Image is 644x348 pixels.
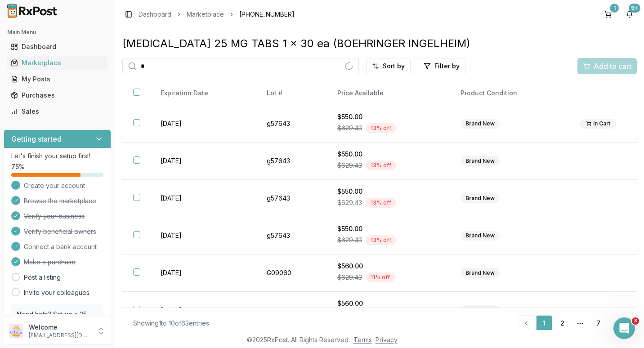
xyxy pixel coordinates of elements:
td: G09060 [256,254,327,292]
a: Post a listing [24,273,61,282]
td: [DATE] [150,254,256,292]
a: Invite your colleagues [24,288,89,297]
td: G09060 [256,292,327,329]
a: Dashboard [7,39,107,55]
div: 9+ [629,4,640,13]
button: Purchases [4,88,111,103]
span: 3 [632,317,639,325]
td: [DATE] [150,180,256,217]
div: 13 % off [366,123,396,133]
td: [DATE] [150,217,256,254]
div: My Posts [11,75,104,84]
a: Terms [353,336,372,344]
a: Go to next page [608,315,626,331]
a: 7 [590,315,606,331]
button: Sort by [366,58,411,74]
span: $629.43 [337,124,362,133]
button: 9+ [622,7,637,22]
span: [PHONE_NUMBER] [239,10,295,19]
p: Welcome [29,323,91,332]
h2: Main Menu [7,29,107,36]
div: Brand New [461,156,500,166]
div: $550.00 [337,150,439,159]
button: Dashboard [4,40,111,54]
th: Product Condition [450,81,569,105]
span: Make a purchase [24,258,76,267]
a: Dashboard [139,10,171,19]
a: Marketplace [187,10,224,19]
p: Let's finish your setup first! [11,152,103,161]
div: $550.00 [337,112,439,121]
th: Lot # [256,81,327,105]
p: Need help? Set up a 25 minute call with our team to set up. [17,310,98,337]
td: g57643 [256,180,327,217]
h3: Getting started [11,134,62,144]
div: $560.00 [337,262,439,271]
div: Brand New [461,231,500,241]
span: $629.43 [337,236,362,245]
div: Marketplace [11,58,104,67]
td: [DATE] [150,292,256,329]
p: [EMAIL_ADDRESS][DOMAIN_NAME] [29,332,91,339]
span: $629.43 [337,198,362,207]
span: $629.43 [337,273,362,282]
th: Price Available [326,81,450,105]
div: 13 % off [366,235,396,245]
div: In Cart [580,119,616,129]
iframe: Intercom live chat [613,317,635,339]
td: [DATE] [150,143,256,180]
span: Browse the marketplace [24,196,96,205]
span: $629.43 [337,161,362,170]
button: My Posts [4,72,111,86]
div: 13 % off [366,198,396,208]
nav: pagination [518,315,626,331]
img: User avatar [9,324,23,338]
td: g57643 [256,105,327,143]
span: Create your account [24,181,85,190]
span: Connect a bank account [24,242,97,251]
span: Verify your business [24,212,85,221]
span: 75 % [11,162,25,171]
div: Brand New [461,119,500,129]
span: Filter by [434,62,460,71]
th: Expiration Date [150,81,256,105]
div: Brand New [461,268,500,278]
div: $560.00 [337,299,439,308]
button: Marketplace [4,56,111,70]
span: Verify beneficial owners [24,227,96,236]
div: 11 % off [366,272,395,282]
button: Filter by [418,58,465,74]
div: 13 % off [366,161,396,170]
div: Sales [11,107,104,116]
td: g57643 [256,143,327,180]
button: 1 [601,7,615,22]
nav: breadcrumb [139,10,295,19]
a: 1 [536,315,552,331]
div: $550.00 [337,224,439,233]
div: [MEDICAL_DATA] 25 MG TABS 1 x 30 ea (BOEHRINGER INGELHEIM) [122,36,637,51]
button: Sales [4,104,111,119]
td: [DATE] [150,105,256,143]
div: Showing 1 to 10 of 63 entries [133,319,209,328]
span: Sort by [383,62,405,71]
div: Brand New [461,305,500,315]
div: $550.00 [337,187,439,196]
td: g57643 [256,217,327,254]
a: Purchases [7,87,107,103]
a: Marketplace [7,55,107,71]
div: Brand New [461,193,500,203]
a: Sales [7,103,107,120]
img: RxPost Logo [4,4,61,18]
a: My Posts [7,71,107,87]
a: 2 [554,315,570,331]
a: Privacy [376,336,398,344]
div: 1 [610,4,619,13]
div: Dashboard [11,42,104,51]
div: Purchases [11,91,104,100]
